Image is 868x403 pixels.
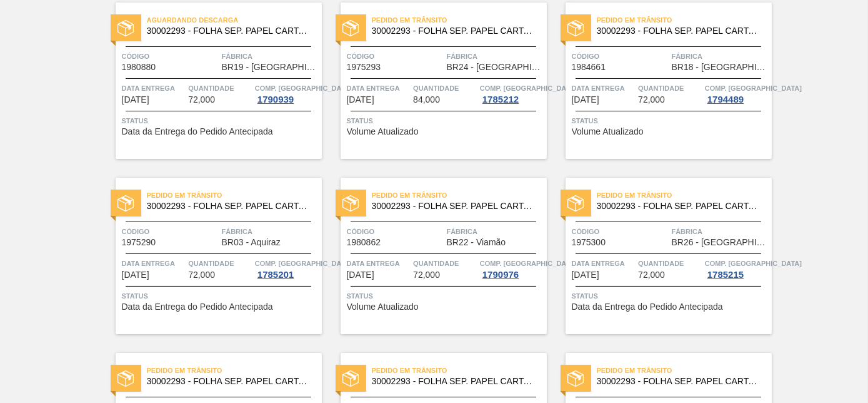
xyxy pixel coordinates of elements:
span: Código [572,225,669,238]
a: Comp. [GEOGRAPHIC_DATA]1785215 [705,257,769,280]
span: Comp. Carga [705,82,802,94]
span: Volume Atualizado [347,127,419,136]
span: Comp. Carga [705,257,802,270]
span: BR24 - Ponta Grossa [447,63,544,72]
span: Comp. Carga [480,257,577,270]
img: status [567,195,584,212]
span: Data entrega [347,82,411,94]
a: statusPedido em Trânsito30002293 - FOLHA SEP. PAPEL CARTAO 1200x1000M 350gCódigo1984661FábricaBR1... [547,3,772,159]
span: Status [572,115,769,127]
span: Fábrica [447,225,544,238]
a: Comp. [GEOGRAPHIC_DATA]1790976 [480,257,544,280]
span: 72,000 [638,95,665,105]
span: Volume Atualizado [572,127,644,136]
span: BR22 - Viamão [447,238,506,247]
span: 01/08/2025 [347,95,374,105]
span: Código [347,50,444,63]
span: 30002293 - FOLHA SEP. PAPEL CARTAO 1200x1000M 350g [597,201,762,211]
a: Comp. [GEOGRAPHIC_DATA]1794489 [705,82,769,105]
span: 30002293 - FOLHA SEP. PAPEL CARTAO 1200x1000M 350g [372,26,537,36]
div: 1790939 [255,94,296,105]
span: Data entrega [122,257,186,270]
span: Pedido em Trânsito [372,364,547,377]
a: statusPedido em Trânsito30002293 - FOLHA SEP. PAPEL CARTAO 1200x1000M 350gCódigo1980862FábricaBR2... [322,178,547,334]
img: status [342,370,359,387]
span: Status [572,290,769,302]
span: 72,000 [413,270,440,280]
span: 1980862 [347,238,381,247]
span: Volume Atualizado [347,302,419,312]
span: 05/08/2025 [122,270,149,280]
span: Comp. Carga [255,82,352,94]
span: BR19 - Nova Rio [222,63,319,72]
span: Fábrica [447,50,544,63]
a: Comp. [GEOGRAPHIC_DATA]1790939 [255,82,319,105]
div: 1790976 [480,270,521,280]
a: statusPedido em Trânsito30002293 - FOLHA SEP. PAPEL CARTAO 1200x1000M 350gCódigo1975293FábricaBR2... [322,3,547,159]
span: Data entrega [122,82,186,94]
span: Pedido em Trânsito [597,364,772,377]
span: Código [122,50,219,63]
img: status [342,195,359,212]
span: Fábrica [672,50,769,63]
span: 30002293 - FOLHA SEP. PAPEL CARTAO 1200x1000M 350g [147,201,312,211]
span: Quantidade [638,82,702,94]
span: Data entrega [572,257,636,270]
span: Quantidade [413,82,477,94]
span: BR26 - Uberlândia [672,238,769,247]
div: 1794489 [705,94,746,105]
a: Comp. [GEOGRAPHIC_DATA]1785212 [480,82,544,105]
span: Código [122,225,219,238]
span: Pedido em Trânsito [597,14,772,26]
span: 1975300 [572,238,606,247]
span: 10/08/2025 [572,270,599,280]
img: status [342,20,359,36]
span: Status [122,290,319,302]
span: Quantidade [413,257,477,270]
span: Comp. Carga [255,257,352,270]
span: 30002293 - FOLHA SEP. PAPEL CARTAO 1200x1000M 350g [147,377,312,386]
span: Pedido em Trânsito [147,189,322,201]
a: statusPedido em Trânsito30002293 - FOLHA SEP. PAPEL CARTAO 1200x1000M 350gCódigo1975290FábricaBR0... [97,178,322,334]
span: Data da Entrega do Pedido Antecipada [122,302,273,312]
div: 1785201 [255,270,296,280]
span: Fábrica [672,225,769,238]
span: Quantidade [188,82,252,94]
img: status [567,20,584,36]
span: 05/08/2025 [572,95,599,105]
span: Data entrega [347,257,411,270]
img: status [567,370,584,387]
span: Aguardando Descarga [147,14,322,26]
span: 30002293 - FOLHA SEP. PAPEL CARTAO 1200x1000M 350g [597,26,762,36]
span: Pedido em Trânsito [597,189,772,201]
span: 30002293 - FOLHA SEP. PAPEL CARTAO 1200x1000M 350g [147,26,312,36]
span: Pedido em Trânsito [372,189,547,201]
span: Código [347,225,444,238]
span: 30002293 - FOLHA SEP. PAPEL CARTAO 1200x1000M 350g [597,377,762,386]
span: 72,000 [188,95,215,105]
span: 84,000 [413,95,440,105]
span: 1975290 [122,238,156,247]
img: status [117,195,134,212]
img: status [117,20,134,36]
span: 30002293 - FOLHA SEP. PAPEL CARTAO 1200x1000M 350g [372,201,537,211]
span: 1980880 [122,63,156,72]
span: 10/08/2025 [347,270,374,280]
span: Comp. Carga [480,82,577,94]
div: 1785215 [705,270,746,280]
span: Quantidade [188,257,252,270]
span: BR03 - Aquiraz [222,238,281,247]
span: Data da Entrega do Pedido Antecipada [122,127,273,136]
span: Data da Entrega do Pedido Antecipada [572,302,723,312]
a: statusAguardando Descarga30002293 - FOLHA SEP. PAPEL CARTAO 1200x1000M 350gCódigo1980880FábricaBR... [97,3,322,159]
div: 1785212 [480,94,521,105]
a: Comp. [GEOGRAPHIC_DATA]1785201 [255,257,319,280]
span: Status [122,115,319,127]
span: 31/07/2025 [122,95,149,105]
span: 1984661 [572,63,606,72]
span: Quantidade [638,257,702,270]
span: Data entrega [572,82,636,94]
span: BR18 - Pernambuco [672,63,769,72]
span: Pedido em Trânsito [147,364,322,377]
span: 72,000 [638,270,665,280]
